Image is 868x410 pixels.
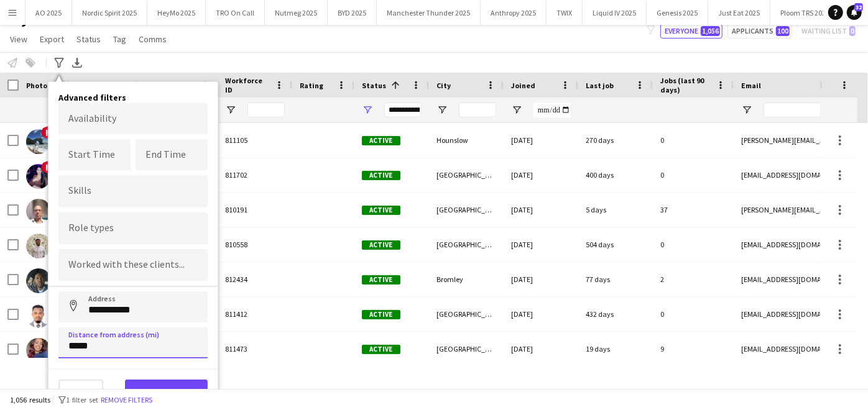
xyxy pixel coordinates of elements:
[225,76,270,94] span: Workforce ID
[157,81,193,90] span: Last Name
[362,104,373,116] button: Open Filter Menu
[578,332,653,366] div: 19 days
[362,136,400,145] span: Active
[206,1,265,25] button: TRO On Call
[653,227,734,262] div: 0
[770,1,840,25] button: Ploom TRS 2025
[68,260,198,271] input: Type to search clients...
[504,332,578,366] div: [DATE]
[653,193,734,227] div: 37
[26,81,47,90] span: Photo
[218,193,292,227] div: 810191
[76,34,101,45] span: Status
[653,158,734,192] div: 0
[26,338,51,363] img: abby thomas
[847,5,862,20] a: 32
[58,92,208,103] h4: Advanced filters
[25,1,72,25] button: AO 2025
[125,380,208,404] button: View results
[26,199,51,224] img: Aaron Edwards
[108,31,131,47] a: Tag
[578,227,653,262] div: 504 days
[88,81,126,90] span: First Name
[586,81,614,90] span: Last job
[504,297,578,331] div: [DATE]
[72,31,106,47] a: Status
[533,102,571,117] input: Joined Filter Input
[218,297,292,331] div: 811412
[578,123,653,157] div: 270 days
[218,123,292,157] div: 811105
[583,1,647,25] button: Liquid IV 2025
[504,227,578,262] div: [DATE]
[511,104,522,116] button: Open Filter Menu
[41,161,53,173] span: !
[26,164,51,189] img: Aalia Nawaz
[26,129,51,154] img: Aakash Panuganti
[459,102,496,117] input: City Filter Input
[26,303,51,328] img: Abayomi Idowu
[218,332,292,366] div: 811473
[429,297,504,331] div: [GEOGRAPHIC_DATA]
[218,262,292,296] div: 812434
[436,81,451,90] span: City
[134,31,172,47] a: Comms
[511,81,535,90] span: Joined
[362,275,400,285] span: Active
[701,26,720,36] span: 1,056
[660,24,723,39] button: Everyone1,056
[26,234,51,258] img: Aaron Prema
[504,262,578,296] div: [DATE]
[362,310,400,319] span: Active
[578,297,653,331] div: 432 days
[225,104,236,116] button: Open Filter Menu
[429,193,504,227] div: [GEOGRAPHIC_DATA]
[68,186,198,197] input: Type to search skills...
[504,158,578,192] div: [DATE]
[362,240,400,250] span: Active
[854,3,863,11] span: 32
[218,227,292,262] div: 810558
[5,31,32,47] a: View
[68,222,198,234] input: Type to search role types...
[429,123,504,157] div: Hounslow
[547,1,583,25] button: TWIX
[436,104,448,116] button: Open Filter Menu
[40,34,64,45] span: Export
[41,126,53,139] span: !
[35,31,69,47] a: Export
[328,1,377,25] button: BYD 2025
[58,380,103,404] button: Clear
[362,81,386,90] span: Status
[578,262,653,296] div: 77 days
[653,262,734,296] div: 2
[429,262,504,296] div: Bromley
[247,102,285,117] input: Workforce ID Filter Input
[504,193,578,227] div: [DATE]
[708,1,770,25] button: Just Eat 2025
[776,26,790,36] span: 100
[265,1,328,25] button: Nutmeg 2025
[147,1,206,25] button: HeyMo 2025
[52,55,67,70] app-action-btn: Advanced filters
[727,24,792,39] button: Applicants100
[653,123,734,157] div: 0
[741,104,752,116] button: Open Filter Menu
[653,332,734,366] div: 9
[578,193,653,227] div: 5 days
[429,332,504,366] div: [GEOGRAPHIC_DATA]
[362,171,400,180] span: Active
[504,123,578,157] div: [DATE]
[362,345,400,354] span: Active
[653,297,734,331] div: 0
[578,158,653,192] div: 400 days
[660,76,711,94] span: Jobs (last 90 days)
[429,158,504,192] div: [GEOGRAPHIC_DATA]
[429,227,504,262] div: [GEOGRAPHIC_DATA]
[300,81,323,90] span: Rating
[741,81,761,90] span: Email
[113,34,126,45] span: Tag
[377,1,481,25] button: Manchester Thunder 2025
[10,34,27,45] span: View
[218,158,292,192] div: 811702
